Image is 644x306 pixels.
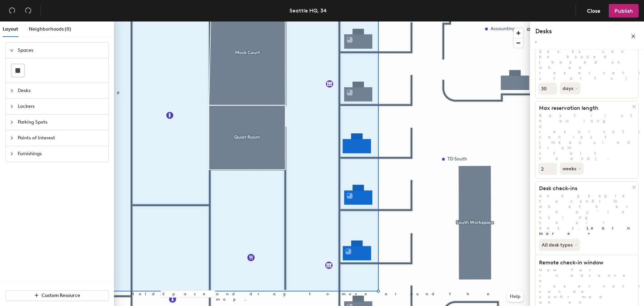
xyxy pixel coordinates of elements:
a: Learn more > [539,226,633,236]
span: , [535,38,537,43]
span: collapsed [10,89,14,93]
button: Publish [609,4,639,17]
span: Layout [3,26,18,32]
span: Neighborhoods (0) [29,26,71,32]
h1: Desk check-ins [536,185,632,192]
span: Points of Interest [18,130,104,146]
p: Restrict how far in advance hotel desks can be booked (based on when reservation starts). [536,27,638,81]
button: days [560,82,581,94]
button: Custom Resource [5,290,109,301]
button: Help [507,291,523,302]
span: Close [587,8,600,14]
button: Redo (⌘ + ⇧ + Z) [21,4,35,17]
span: Publish [614,8,633,14]
span: expanded [10,48,14,52]
span: Furnishings [18,146,104,162]
button: Undo (⌘ + Z) [5,4,19,17]
span: Desks [18,83,104,98]
p: Restrict how long a reservation can last (measured from start to end). [536,113,638,161]
span: collapsed [10,120,14,124]
h1: Max reservation length [536,105,632,112]
span: Custom Resource [42,293,80,298]
span: collapsed [10,136,14,140]
button: Close [581,4,606,17]
span: Spaces [18,43,104,58]
button: weeks [560,163,584,175]
span: undo [9,7,15,14]
span: collapsed [10,152,14,156]
span: Ask people to confirm whether they’re using their desk. [539,193,641,236]
button: All desk types [539,239,580,251]
span: Lockers [18,99,104,114]
h4: Desks [535,27,609,36]
h1: Remote check-in window [536,259,632,266]
span: close [631,34,636,39]
span: Parking Spots [18,115,104,130]
span: collapsed [10,104,14,108]
div: Seattle HQ, 34 [289,6,327,15]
